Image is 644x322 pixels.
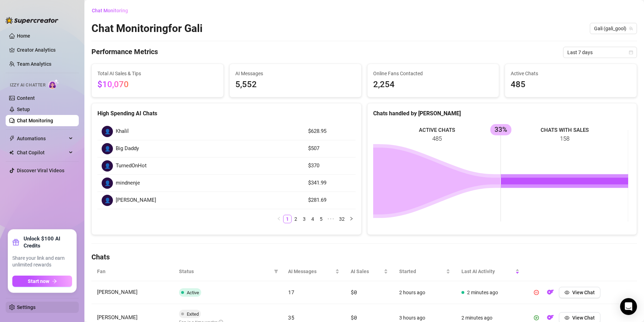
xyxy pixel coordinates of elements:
article: $628.95 [308,127,351,136]
span: ••• [325,215,337,223]
span: Active Chats [511,70,631,77]
li: 32 [337,215,347,223]
li: 2 [292,215,300,223]
button: Chat Monitoring [91,5,134,16]
span: $0 [351,314,357,321]
div: High Spending AI Chats [97,109,356,118]
span: Big Daddy [116,144,139,153]
span: team [629,26,633,31]
span: Khalil [116,127,129,136]
span: Automations [17,133,67,144]
a: OF [545,291,556,297]
button: right [347,215,356,223]
span: gift [12,239,19,246]
span: $0 [351,289,357,296]
span: play-circle [534,315,539,320]
button: left [275,215,283,223]
span: eye [565,290,569,295]
span: eye [565,315,569,320]
span: thunderbolt [9,136,15,141]
th: AI Messages [282,262,345,281]
div: 👤 [102,195,113,206]
a: 3 [300,215,308,223]
span: 485 [511,78,631,91]
span: Last AI Activity [461,268,514,275]
div: 👤 [102,143,113,154]
span: 2,254 [373,78,493,91]
span: AI Sales [351,268,382,275]
span: 2 minutes ago [467,290,498,295]
span: Total AI Sales & Tips [97,70,218,77]
span: Share your link and earn unlimited rewards [12,255,72,269]
span: [PERSON_NAME] [97,314,138,321]
article: $507 [308,144,351,153]
h4: Chats [91,252,637,262]
a: Settings [17,304,36,310]
button: OF [545,287,556,298]
td: 2 hours ago [394,281,456,304]
div: Open Intercom Messenger [620,298,637,315]
span: Last 7 days [567,47,633,58]
li: Previous Page [275,215,283,223]
span: calendar [629,50,633,54]
li: Next 5 Pages [325,215,337,223]
span: View Chat [572,315,595,321]
th: Last AI Activity [456,262,525,281]
a: Home [17,33,30,39]
div: 👤 [102,126,113,137]
img: Chat Copilot [9,150,14,155]
a: Content [17,95,35,101]
span: Exited [187,311,199,317]
img: AI Chatter [48,79,59,89]
button: Start nowarrow-right [12,276,72,287]
img: OF [547,314,554,321]
article: $370 [308,162,351,170]
li: Next Page [347,215,356,223]
a: 1 [283,215,291,223]
article: $341.99 [308,179,351,187]
th: Started [394,262,456,281]
a: 5 [317,215,325,223]
a: 4 [309,215,317,223]
span: left [277,217,281,221]
span: Started [399,268,445,275]
span: [PERSON_NAME] [116,196,156,205]
span: Izzy AI Chatter [10,82,45,89]
li: 3 [300,215,308,223]
div: 👤 [102,178,113,189]
span: Status [179,268,271,275]
span: View Chat [572,290,595,295]
span: mindnenje [116,179,140,187]
span: 5,552 [235,78,356,91]
a: Chat Monitoring [17,118,53,123]
span: Online Fans Contacted [373,70,493,77]
div: 👤 [102,160,113,172]
a: Creator Analytics [17,44,73,56]
div: Chats handled by [PERSON_NAME] [373,109,631,118]
span: Chat Copilot [17,147,67,158]
a: Setup [17,107,30,112]
button: View Chat [559,287,600,298]
a: Team Analytics [17,61,51,67]
span: [PERSON_NAME] [97,289,138,295]
span: Start now [28,278,49,284]
a: Discover Viral Videos [17,168,64,173]
span: 35 [288,314,294,321]
span: filter [274,269,278,273]
a: 2 [292,215,300,223]
span: Gali (gali_gool) [594,23,633,34]
strong: Unlock $100 AI Credits [24,235,72,249]
span: TurnedOnHot [116,162,147,170]
a: 32 [337,215,347,223]
li: 1 [283,215,292,223]
li: 4 [308,215,317,223]
span: Active [187,290,199,295]
span: AI Messages [235,70,356,77]
article: $281.69 [308,196,351,205]
li: 5 [317,215,325,223]
span: 17 [288,289,294,296]
span: arrow-right [52,279,57,284]
span: filter [273,266,280,277]
th: AI Sales [345,262,394,281]
span: Chat Monitoring [92,8,128,13]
